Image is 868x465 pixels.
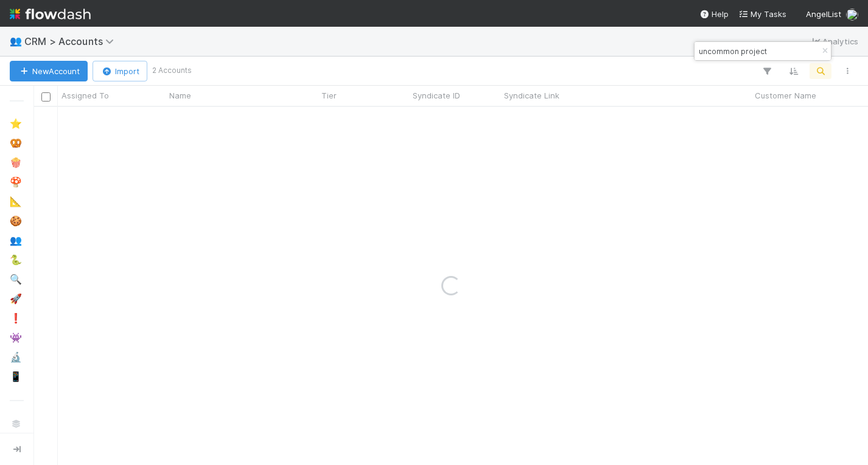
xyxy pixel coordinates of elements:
button: Import [93,61,147,81]
span: 🚀 [10,294,22,304]
span: My Tasks [738,9,786,19]
span: Tier [321,89,337,102]
span: 🍪 [10,216,22,226]
small: 2 Accounts [152,65,192,76]
input: Search... [696,44,818,58]
span: 🍿 [10,157,22,168]
span: 📱 [10,371,22,382]
img: logo-inverted-e16ddd16eac7371096b0.svg [10,4,91,24]
span: 📐 [10,196,22,207]
span: 🔍 [10,274,22,284]
span: 👾 [10,332,22,343]
span: Syndicate Link [504,89,559,102]
img: avatar_784ea27d-2d59-4749-b480-57d513651deb.png [846,9,858,21]
span: Syndicate ID [413,89,460,102]
span: 👥 [10,235,22,246]
button: NewAccount [10,61,88,81]
span: ⭐ [10,119,22,129]
span: 🍄 [10,177,22,187]
span: ❗ [10,313,22,323]
span: 🔬 [10,352,22,362]
a: Analytics [810,34,858,49]
span: AngelList [806,9,841,19]
span: 👥 [10,36,22,46]
span: 🥨 [10,138,22,148]
span: Customer Name [755,89,816,102]
span: Name [169,89,191,102]
div: Help [699,8,729,20]
span: 🐍 [10,255,22,265]
span: Assigned To [61,89,109,102]
input: Toggle All Rows Selected [41,92,51,102]
span: CRM > Accounts [24,35,120,47]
